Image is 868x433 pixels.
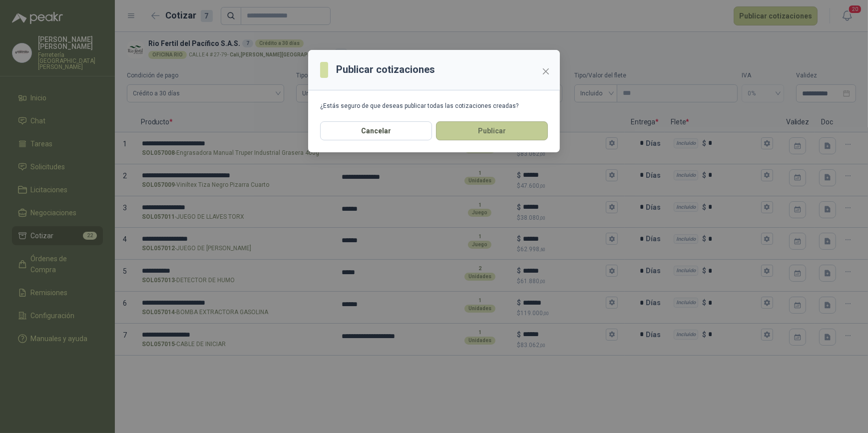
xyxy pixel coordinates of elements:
button: Publicar [436,121,548,140]
button: Close [538,63,554,79]
div: ¿Estás seguro de que deseas publicar todas las cotizaciones creadas? [320,102,548,109]
h3: Publicar cotizaciones [336,62,435,77]
button: Cancelar [320,121,432,140]
span: close [542,67,550,75]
